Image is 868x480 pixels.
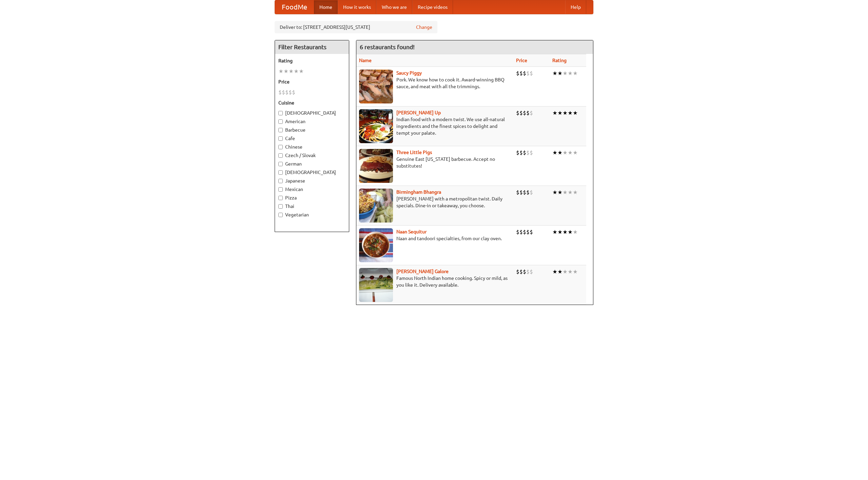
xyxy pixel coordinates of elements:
[359,195,511,209] p: [PERSON_NAME] with a metropolitan twist. Daily specials. Dine-in or takeaway, you choose.
[568,228,573,236] li: ★
[523,109,526,117] li: $
[516,228,519,236] li: $
[359,70,393,103] img: saucy.jpg
[338,0,376,14] a: How it works
[552,109,557,117] li: ★
[278,99,346,106] h5: Cuisine
[519,149,523,156] li: $
[360,44,415,50] ng-pluralize: 6 restaurants found!
[359,58,372,63] a: Name
[573,149,578,156] li: ★
[526,268,530,275] li: $
[519,189,523,196] li: $
[530,70,533,77] li: $
[275,21,437,33] div: Deliver to: [STREET_ADDRESS][US_STATE]
[396,110,441,115] a: [PERSON_NAME] Up
[275,0,314,14] a: FoodMe
[557,268,563,275] li: ★
[568,268,573,275] li: ★
[530,189,533,196] li: $
[278,186,346,193] label: Mexican
[563,228,568,236] li: ★
[278,169,346,176] label: [DEMOGRAPHIC_DATA]
[526,189,530,196] li: $
[526,70,530,77] li: $
[526,149,530,156] li: $
[278,127,346,133] label: Barbecue
[278,110,346,116] label: [DEMOGRAPHIC_DATA]
[396,70,422,76] a: Saucy Piggy
[557,70,563,77] li: ★
[278,187,283,192] input: Mexican
[278,204,283,209] input: Thai
[552,228,557,236] li: ★
[278,111,283,115] input: [DEMOGRAPHIC_DATA]
[552,58,567,63] a: Rating
[523,268,526,275] li: $
[278,57,346,64] h5: Rating
[275,40,349,54] h4: Filter Restaurants
[359,268,393,302] img: currygalore.jpg
[299,68,304,75] li: ★
[278,118,346,125] label: American
[526,228,530,236] li: $
[563,70,568,77] li: ★
[573,70,578,77] li: ★
[523,189,526,196] li: $
[359,76,511,90] p: Pork. We know how to cook it. Award-winning BBQ sauce, and meat with all the trimmings.
[278,78,346,85] h5: Price
[278,135,346,142] label: Cafe
[519,109,523,117] li: $
[568,189,573,196] li: ★
[557,149,563,156] li: ★
[294,68,299,75] li: ★
[563,109,568,117] li: ★
[278,196,283,200] input: Pizza
[526,109,530,117] li: $
[573,228,578,236] li: ★
[557,189,563,196] li: ★
[563,149,568,156] li: ★
[530,228,533,236] li: $
[359,149,393,183] img: littlepigs.jpg
[283,68,289,75] li: ★
[416,24,432,31] a: Change
[523,149,526,156] li: $
[359,275,511,288] p: Famous North Indian home cooking. Spicy or mild, as you like it. Delivery available.
[278,177,346,184] label: Japanese
[568,70,573,77] li: ★
[376,0,412,14] a: Who we are
[563,189,568,196] li: ★
[285,89,289,96] li: $
[278,211,346,218] label: Vegetarian
[359,116,511,136] p: Indian food with a modern twist. We use all-natural ingredients and the finest spices to delight ...
[396,229,427,234] b: Naan Sequitur
[278,194,346,201] label: Pizza
[552,70,557,77] li: ★
[573,109,578,117] li: ★
[278,136,283,141] input: Cafe
[530,149,533,156] li: $
[278,179,283,183] input: Japanese
[516,189,519,196] li: $
[552,149,557,156] li: ★
[412,0,453,14] a: Recipe videos
[557,109,563,117] li: ★
[396,269,449,274] b: [PERSON_NAME] Galore
[396,189,441,195] a: Birmingham Bhangra
[396,150,432,155] a: Three Little Pigs
[278,213,283,217] input: Vegetarian
[278,145,283,149] input: Chinese
[519,268,523,275] li: $
[314,0,338,14] a: Home
[278,68,283,75] li: ★
[278,119,283,124] input: American
[278,143,346,150] label: Chinese
[289,68,294,75] li: ★
[519,70,523,77] li: $
[573,189,578,196] li: ★
[557,228,563,236] li: ★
